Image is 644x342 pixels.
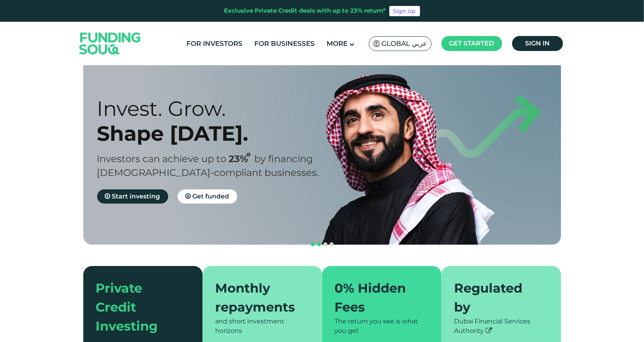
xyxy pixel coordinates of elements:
[454,279,539,317] div: Regulated by
[335,279,420,317] div: 0% Hidden Fees
[316,241,322,248] button: navigation
[215,279,300,317] div: Monthly repayments
[97,96,336,121] div: Invest. Grow.
[512,36,563,51] a: Sign in
[247,153,251,157] i: 23% IRR (expected) ~ 15% Net yield (expected)
[382,39,427,48] span: Global عربي
[229,153,255,164] span: 23%
[97,153,227,164] span: Investors can achieve up to
[310,241,316,248] button: navigation
[97,121,336,146] div: Shape [DATE].
[335,317,429,336] div: The return you see is what you get
[97,189,168,204] a: Start investing
[329,241,335,248] button: navigation
[327,40,347,47] span: More
[71,23,149,64] img: Logo
[193,193,229,200] span: Get funded
[215,317,310,336] div: and short investment horizons
[112,193,160,200] span: Start investing
[322,241,329,248] button: navigation
[525,40,550,47] span: Sign in
[184,37,244,50] a: For Investors
[252,37,317,50] a: For Businesses
[224,6,386,15] div: Exclusive Private Credit deals with up to 23% return*
[96,279,181,336] div: Private Credit Investing
[389,6,420,16] a: Sign Up
[449,40,494,47] span: Get started
[373,40,380,47] img: SA Flag
[178,189,237,204] a: Get funded
[454,317,548,336] div: Dubai Financial Services Authority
